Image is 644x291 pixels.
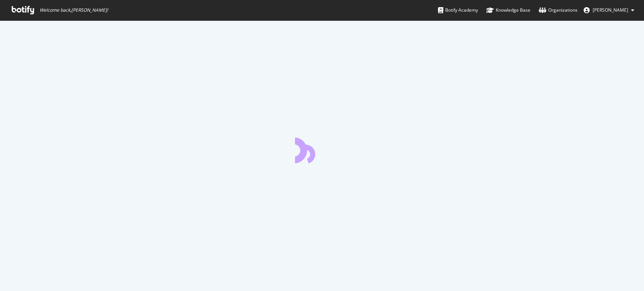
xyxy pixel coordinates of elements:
button: [PERSON_NAME] [578,4,640,16]
div: animation [295,136,349,163]
span: Alejandra Roca [593,7,628,13]
span: Welcome back, [PERSON_NAME] ! [40,7,108,13]
div: Knowledge Base [486,6,530,14]
div: Organizations [539,6,578,14]
div: Botify Academy [438,6,478,14]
